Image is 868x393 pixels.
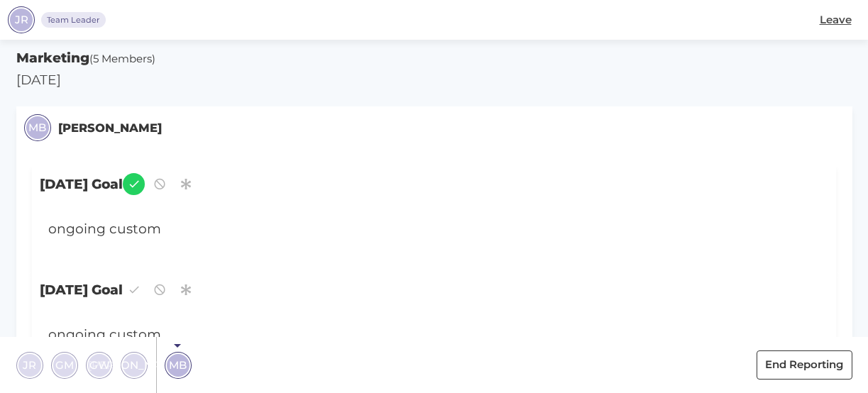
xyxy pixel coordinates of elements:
span: MB [169,357,187,373]
span: [DATE] Goal [32,165,836,203]
span: GM [55,357,74,373]
small: [PERSON_NAME] [58,119,162,137]
button: End Reporting [757,350,852,380]
span: Leave [820,12,852,28]
p: [DATE] [16,70,852,90]
span: [DATE] Goal [32,271,836,309]
span: JR [15,12,28,28]
span: [PERSON_NAME] [88,357,181,373]
span: MB [28,120,46,136]
h5: Marketing [16,48,852,68]
span: (5 Members) [89,52,155,65]
button: Leave [811,6,860,35]
span: End Reporting [765,357,843,373]
span: Team Leader [47,14,100,26]
div: ongoing custom [40,317,762,353]
span: JR [23,357,36,373]
div: ongoing custom [40,211,762,248]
